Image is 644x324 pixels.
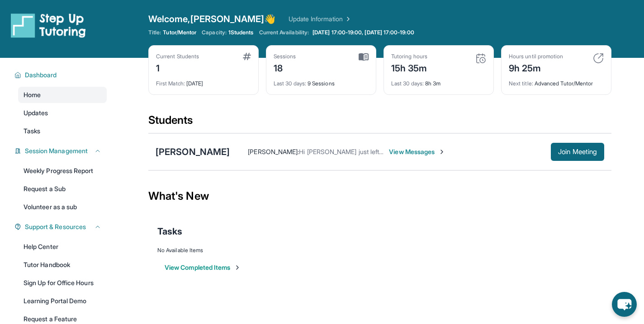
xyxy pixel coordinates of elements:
a: Volunteer as a sub [18,199,107,215]
img: card [593,53,604,64]
a: Home [18,87,107,103]
div: [DATE] [156,75,251,87]
span: Tutor/Mentor [163,29,196,36]
div: What's New [148,176,611,216]
div: No Available Items [157,247,602,254]
button: View Completed Items [165,263,241,272]
span: Home [24,90,41,99]
span: [PERSON_NAME] : [248,148,299,155]
a: Help Center [18,239,107,255]
span: Next title : [509,80,533,87]
img: logo [11,13,86,38]
div: Students [148,113,611,133]
span: Title: [148,29,161,36]
a: [DATE] 17:00-19:00, [DATE] 17:00-19:00 [311,29,416,36]
a: Update Information [289,14,352,23]
span: View Messages [389,147,445,156]
div: Hours until promotion [509,53,563,60]
span: Current Availability: [259,29,309,36]
span: Dashboard [25,70,57,80]
a: Weekly Progress Report [18,163,107,179]
a: Sign Up for Office Hours [18,275,107,291]
a: Request a Sub [18,181,107,197]
div: 9h 25m [509,60,563,75]
span: Updates [24,108,48,117]
span: Last 30 days : [391,80,424,87]
img: card [359,53,369,61]
span: [DATE] 17:00-19:00, [DATE] 17:00-19:00 [313,29,414,36]
button: Dashboard [21,70,101,80]
div: Advanced Tutor/Mentor [509,75,604,87]
img: Chevron-Right [438,148,445,155]
a: Tutor Handbook [18,257,107,273]
span: Tasks [24,127,40,136]
button: Session Management [21,146,101,155]
img: Chevron Right [343,14,352,23]
span: Welcome, [PERSON_NAME] 👋 [148,13,276,25]
button: Join Meeting [551,143,604,161]
a: Tasks [18,123,107,139]
div: 8h 3m [391,75,486,87]
span: 1 Students [228,29,254,36]
span: Capacity: [202,29,227,36]
div: Tutoring hours [391,53,427,60]
a: Updates [18,105,107,121]
span: Last 30 days : [274,80,306,87]
a: Learning Portal Demo [18,293,107,309]
span: First Match : [156,80,185,87]
button: chat-button [612,292,637,317]
div: [PERSON_NAME] [156,146,230,158]
button: Support & Resources [21,222,101,231]
div: Sessions [274,53,296,60]
span: Support & Resources [25,222,86,231]
div: 18 [274,60,296,75]
div: 9 Sessions [274,75,369,87]
span: Session Management [25,146,88,155]
div: 1 [156,60,199,75]
img: card [475,53,486,64]
span: Join Meeting [558,149,597,155]
span: Hi [PERSON_NAME] just left the session are we meeting [DATE] or no? [299,148,502,155]
div: 15h 35m [391,60,427,75]
span: Tasks [157,225,182,238]
img: card [243,53,251,60]
div: Current Students [156,53,199,60]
